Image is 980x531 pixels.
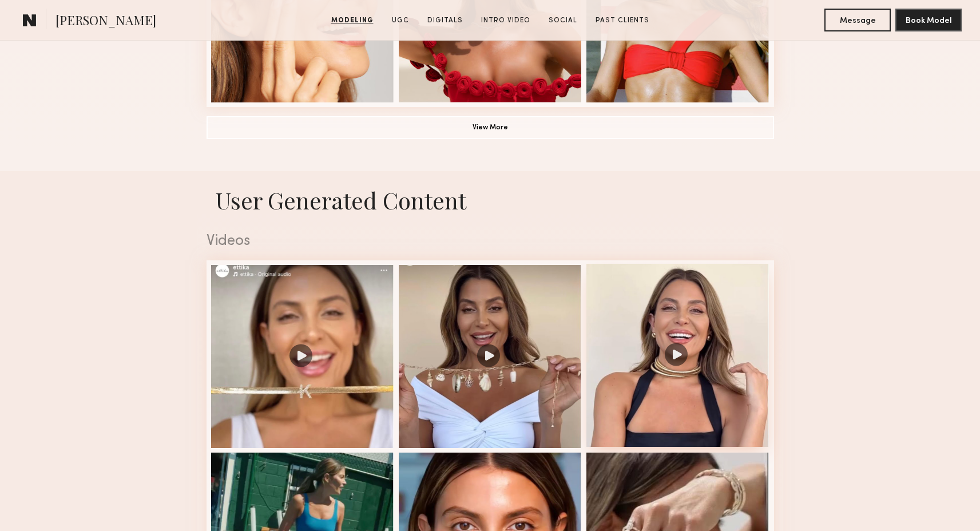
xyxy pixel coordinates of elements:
h1: User Generated Content [197,185,783,215]
button: Book Model [895,9,962,31]
button: View More [207,116,774,139]
span: [PERSON_NAME] [55,11,156,31]
a: Book Model [895,15,962,25]
div: Videos [207,234,774,249]
button: Message [824,9,891,31]
a: Past Clients [591,15,654,26]
a: Digitals [423,15,467,26]
a: Intro Video [477,15,535,26]
a: UGC [387,15,414,26]
a: Modeling [327,15,378,26]
a: Social [544,15,582,26]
